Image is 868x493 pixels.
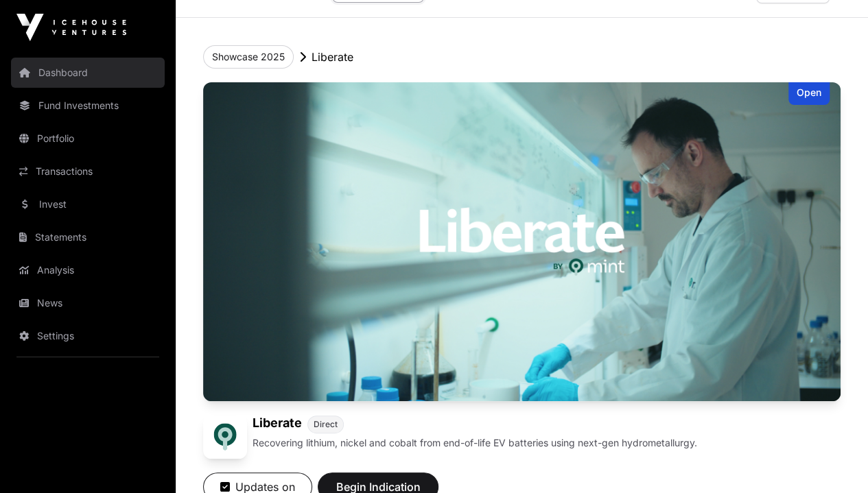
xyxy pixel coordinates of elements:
a: Dashboard [11,58,165,88]
a: Fund Investments [11,91,165,121]
iframe: Chat Widget [799,427,868,493]
img: Liberate [203,415,247,459]
a: News [11,288,165,318]
a: Portfolio [11,123,165,154]
a: Statements [11,222,165,252]
a: Settings [11,321,165,351]
h1: Liberate [253,415,302,433]
span: Direct [314,419,338,430]
img: Icehouse Ventures Logo [16,14,126,41]
a: Invest [11,189,165,219]
button: Showcase 2025 [203,45,294,69]
p: Liberate [312,49,353,65]
a: Analysis [11,255,165,285]
p: Recovering lithium, nickel and cobalt from end-of-life EV batteries using next-gen hydrometallurgy. [253,436,697,450]
div: Open [788,82,830,105]
a: Transactions [11,156,165,187]
img: Liberate [203,82,841,401]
